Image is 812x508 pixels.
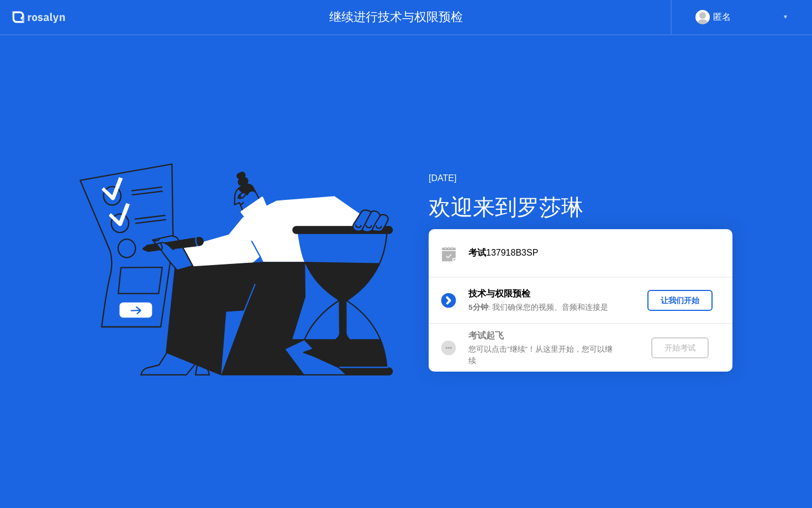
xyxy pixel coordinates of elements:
div: 开始考试 [656,343,704,353]
div: [DATE] [429,172,732,185]
div: 欢迎来到罗莎琳 [429,190,732,224]
b: 技术与权限预检 [468,289,530,298]
b: 考试 [468,248,486,257]
div: 匿名 [713,10,731,24]
div: 您可以点击”继续”！从这里开始，您可以继续 [468,344,628,367]
div: 137918B3SP [468,246,732,260]
b: 考试起飞 [468,331,504,340]
button: 开始考试 [651,337,709,358]
b: 5分钟 [468,303,488,311]
div: : 我们确保您的视频、音频和连接是 [468,302,628,313]
div: ▼ [783,10,788,24]
div: 让我们开始 [652,295,708,306]
button: 让我们开始 [647,290,713,311]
